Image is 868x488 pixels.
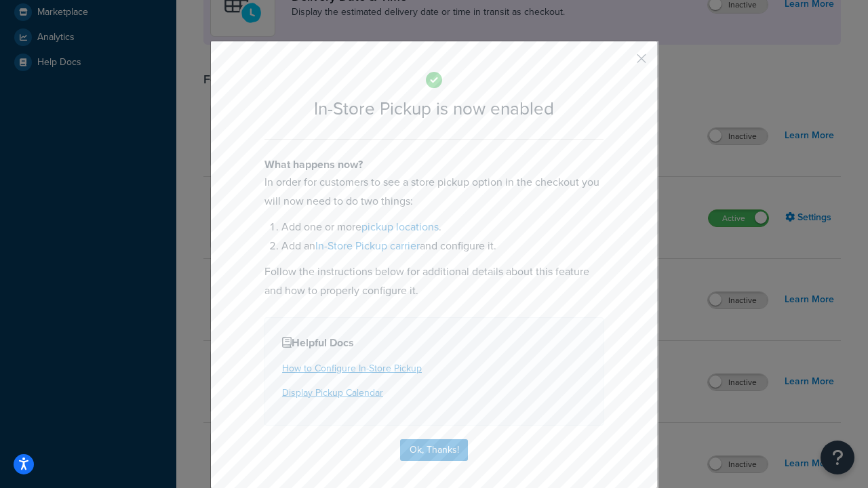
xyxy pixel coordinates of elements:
[361,219,439,235] a: pickup locations
[315,238,420,253] a: In-Store Pickup carrier
[264,262,604,300] p: Follow the instructions below for additional details about this feature and how to properly confi...
[400,439,468,461] button: Ok, Thanks!
[264,99,604,119] h2: In-Store Pickup is now enabled
[282,335,586,351] h4: Helpful Docs
[264,157,604,173] h4: What happens now?
[282,361,422,375] a: How to Configure In-Store Pickup
[281,218,604,237] li: Add one or more .
[281,237,604,256] li: Add an and configure it.
[264,173,604,211] p: In order for customers to see a store pickup option in the checkout you will now need to do two t...
[282,386,383,400] a: Display Pickup Calendar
